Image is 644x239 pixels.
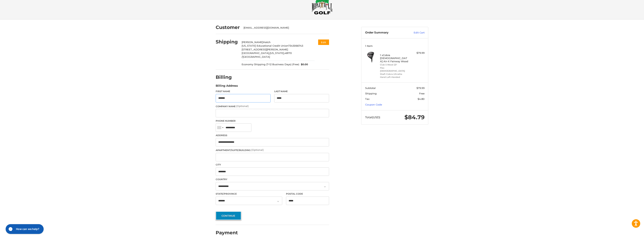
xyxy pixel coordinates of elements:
span: Hatch [263,41,271,44]
h2: Shipping [216,39,238,45]
label: Country [216,178,329,181]
label: Phone Number [216,119,329,123]
span: [PERSON_NAME] [242,41,263,44]
label: Apartment/Suite/Building [216,148,329,152]
span: $84.79 [404,114,425,121]
a: Edit Cart [406,31,425,35]
span: [US_STATE], [270,52,284,55]
li: Flex [DEMOGRAPHIC_DATA] [380,66,409,73]
li: Hand Left-Handed [380,76,409,79]
span: Tax [365,97,369,100]
button: Edit [318,39,329,45]
li: Club 5 Wood 23° [380,63,409,66]
h3: Order Summary [365,31,406,35]
span: 7343066743 [288,44,303,47]
div: $79.99 [410,51,425,55]
label: Address [216,134,329,137]
a: Coupon Code [365,103,382,106]
label: State/Province [216,192,282,196]
li: Shaft Cobra Ultralite [380,73,409,76]
span: 48170 / [242,52,292,58]
span: [STREET_ADDRESS][PERSON_NAME] [242,48,288,51]
button: Continue [216,211,241,220]
label: Company Name [216,104,329,108]
span: $0.00 [299,63,308,66]
h2: Customer [216,24,240,30]
label: First Name [216,90,271,93]
small: (Optional) [236,105,249,108]
h2: Billing [216,74,238,80]
h3: 1 Item [365,44,425,47]
h4: 1 x Cobra [DEMOGRAPHIC_DATA] Air-X Fairway Wood [380,54,409,63]
span: Total (USD) [365,115,380,119]
label: Postal Code [286,192,329,196]
span: [GEOGRAPHIC_DATA] [243,55,270,58]
span: $4.80 [418,97,425,100]
span: [US_STATE] Educational Credit Union [242,44,288,47]
span: [GEOGRAPHIC_DATA], [242,52,270,55]
span: $79.99 [416,86,425,90]
legend: Billing Address [216,84,238,90]
span: Economy Shipping (7-12 Business Days) (Free) [242,63,299,66]
iframe: Gorgias live chat messenger [4,223,45,235]
span: Subtotal [365,86,376,90]
span: Free [419,92,425,95]
label: City [216,163,329,166]
h2: Payment [216,230,238,236]
label: Last Name [274,90,329,93]
small: (Optional) [251,148,264,151]
span: Shipping [365,92,377,95]
div: [EMAIL_ADDRESS][DOMAIN_NAME] [243,26,325,30]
